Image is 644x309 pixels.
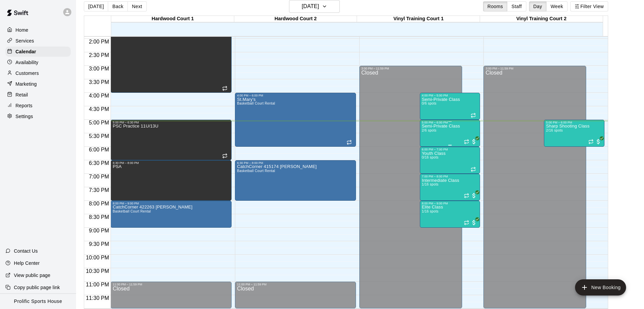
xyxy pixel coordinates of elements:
p: Calendar [16,48,36,55]
button: Staff [507,1,526,11]
div: 5:00 PM – 6:00 PM: Sharp Shooting Class [544,120,604,147]
p: Copy public page link [14,284,60,291]
div: 6:00 PM – 7:00 PM: Youth Class [420,147,480,174]
a: Settings [5,111,71,121]
a: Availability [5,57,71,67]
div: 5:00 PM – 6:00 PM [422,121,478,124]
span: 2/6 spots filled [422,129,437,132]
div: 7:00 PM – 8:00 PM [422,175,478,178]
span: All customers have paid [595,138,602,145]
div: 3:00 PM – 11:59 PM [361,67,460,70]
span: 5:30 PM [87,133,111,139]
span: All customers have paid [471,138,477,145]
p: Availability [16,59,39,66]
span: 2:00 PM [87,39,111,45]
span: 11:30 PM [84,295,111,301]
div: Marketing [5,79,71,89]
a: Retail [5,90,71,100]
button: add [575,279,626,296]
span: Basketball Court Rental [237,169,275,173]
div: 3:00 PM – 11:59 PM: Closed [359,66,462,308]
div: Vinyl Training Court 1 [357,16,480,22]
a: Services [5,36,71,46]
span: 2:30 PM [87,52,111,58]
span: 2/16 spots filled [546,129,563,132]
a: Customers [5,68,71,78]
span: 9:30 PM [87,241,111,247]
span: 8:30 PM [87,214,111,220]
div: 6:30 PM – 8:00 PM [237,161,354,165]
span: Recurring event [471,113,476,118]
div: 4:00 PM – 5:00 PM [422,94,478,97]
a: Calendar [5,47,71,57]
div: Hardwood Court 1 [111,16,234,22]
div: 4:00 PM – 5:00 PM: Semi-Private Class [420,93,480,120]
div: 3:00 PM – 11:59 PM: Closed [483,66,586,308]
span: All customers have paid [471,192,477,199]
div: 5:00 PM – 6:00 PM [546,121,602,124]
div: 6:30 PM – 8:00 PM: PSA [111,160,232,201]
div: 5:00 PM – 6:30 PM [113,121,230,124]
p: View public page [14,272,50,279]
p: Retail [16,91,28,98]
span: 4:00 PM [87,93,111,99]
div: 4:00 PM – 6:00 PM: St.Mary's [235,93,356,147]
div: 5:00 PM – 6:30 PM: PSC Practice 11U/13U [111,120,232,160]
span: Recurring event [464,193,469,198]
div: 6:00 PM – 7:00 PM [422,148,478,151]
span: Recurring event [471,167,476,172]
button: Back [108,1,128,11]
div: 6:30 PM – 8:00 PM [113,161,230,165]
p: Prolific Sports House [14,298,62,305]
div: 11:00 PM – 11:59 PM [113,283,230,286]
p: Settings [16,113,33,120]
span: 11:00 PM [84,282,111,287]
a: Home [5,25,71,35]
p: Reports [16,102,32,109]
p: Contact Us [14,248,38,254]
span: 8:00 PM [87,201,111,206]
div: 11:00 PM – 11:59 PM: Closed [235,282,356,308]
div: Hardwood Court 2 [234,16,357,22]
button: Day [529,1,547,11]
p: Services [16,37,34,44]
div: 8:00 PM – 9:00 PM: CatchCorner 422263 Paolo Garvez [111,201,232,228]
h6: [DATE] [302,2,319,11]
button: [DATE] [84,1,108,11]
div: 8:00 PM – 9:00 PM [113,202,230,205]
span: 9:00 PM [87,228,111,233]
span: 10:30 PM [84,268,111,274]
span: 7:30 PM [87,187,111,193]
div: 8:00 PM – 9:00 PM: Elite Class [420,201,480,228]
div: 11:00 PM – 11:59 PM [237,283,354,286]
div: 11:00 PM – 11:59 PM: Closed [111,282,232,308]
p: Help Center [14,260,40,266]
span: 0/6 spots filled [422,102,437,105]
div: 7:00 PM – 8:00 PM: Intermediate Class [420,174,480,201]
span: 6:00 PM [87,147,111,152]
span: 5:00 PM [87,120,111,125]
p: Customers [16,70,39,77]
div: 4:00 PM – 6:00 PM [237,94,354,97]
span: Recurring event [347,140,352,145]
span: All customers have paid [471,219,477,226]
span: 6:30 PM [87,160,111,166]
div: 5:00 PM – 6:00 PM: Semi-Private Class [420,120,480,147]
span: Recurring event [464,139,469,144]
span: Recurring event [222,153,228,159]
button: Rooms [483,1,507,11]
a: Reports [5,101,71,111]
span: 7:00 PM [87,174,111,179]
span: 1/16 spots filled [422,209,438,213]
span: Basketball Court Rental [113,209,151,213]
div: 3:00 PM – 11:59 PM [485,67,584,70]
span: 10:00 PM [84,255,111,260]
span: 0/16 spots filled [422,156,438,159]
